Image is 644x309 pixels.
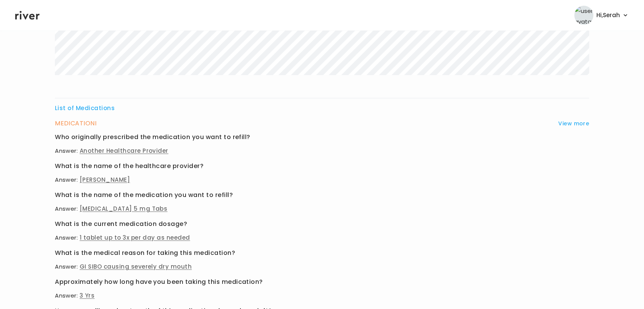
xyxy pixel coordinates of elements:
[558,119,589,128] button: View more
[596,10,620,21] span: Hi, Serah
[80,291,95,299] span: 3 Yrs
[55,261,589,272] p: Answer:
[55,203,589,214] p: Answer:
[55,277,589,287] h3: Approximately how long have you been taking this medication?
[55,219,589,229] h3: What is the current medication dosage?
[55,190,589,200] h3: What is the name of the medication you want to refill?
[55,248,589,258] h3: What is the medical reason for taking this medication?
[55,103,589,114] h3: List of Medications
[574,6,629,25] button: user avatarHi,Serah
[80,205,168,213] span: [MEDICAL_DATA] 5 mg Tabs
[55,118,96,129] h3: MEDICATION I
[80,234,190,242] span: 1 tablet up to 3x per day as needed
[55,132,589,142] h3: Who originally prescribed the medication you want to refill?
[55,232,589,243] p: Answer:
[55,175,589,185] p: Answer:
[55,146,589,156] p: Answer:
[574,6,593,25] img: user avatar
[80,147,168,155] span: Another Healthcare Provider
[55,290,589,301] p: Answer:
[55,161,589,171] h3: What is the name of the healthcare provider?
[80,176,130,184] span: [PERSON_NAME]
[80,263,192,271] span: GI SIBO causing severely dry mouth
